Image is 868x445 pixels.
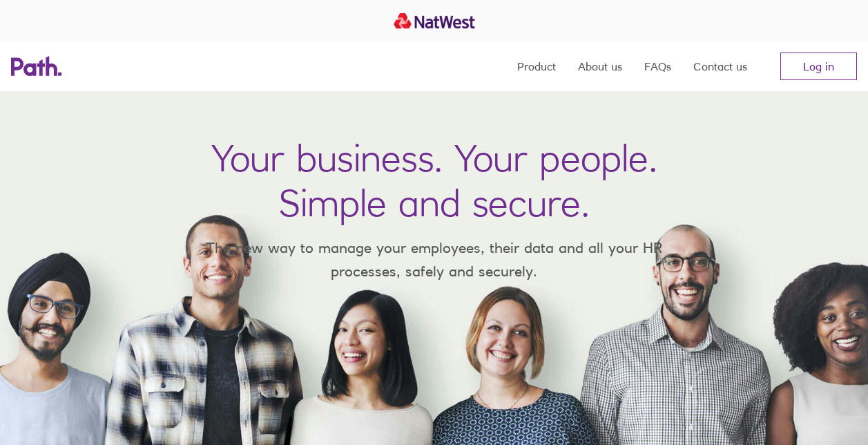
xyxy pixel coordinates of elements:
a: About us [578,41,622,91]
p: The new way to manage your employees, their data and all your HR processes, safely and securely. [186,236,683,283]
a: Contact us [693,41,747,91]
h1: Your business. Your people. Simple and secure. [211,135,657,225]
a: Product [517,41,556,91]
a: FAQs [644,41,671,91]
a: Log in [780,53,857,80]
